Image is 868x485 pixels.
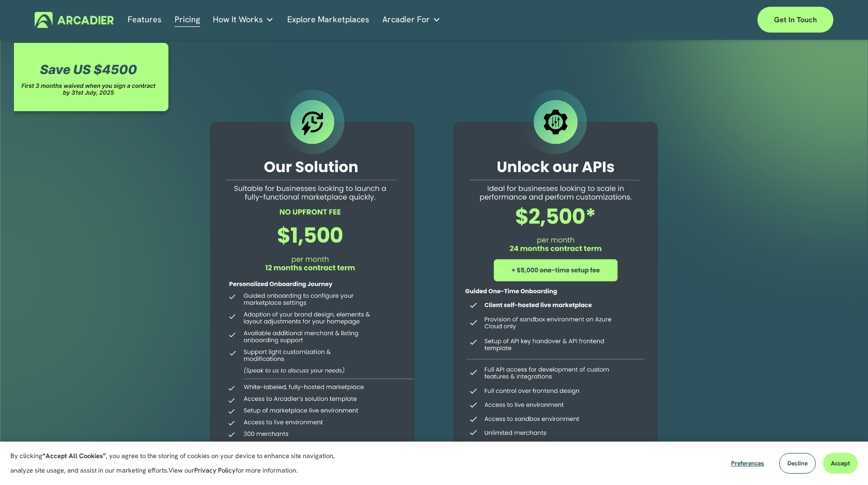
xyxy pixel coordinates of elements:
a: Privacy Policy [194,466,236,475]
button: Decline [779,453,816,474]
span: How It Works [213,12,263,27]
a: folder dropdown [382,12,441,28]
span: Arcadier For [382,12,430,27]
a: Features [128,12,162,28]
button: Preferences [723,453,772,474]
a: Get in touch [757,7,833,33]
a: folder dropdown [213,12,274,28]
a: Explore Marketplaces [287,12,369,28]
button: Accept [823,453,858,474]
img: Arcadier [35,12,114,28]
strong: “Accept All Cookies” [42,451,106,460]
span: Preferences [731,459,764,467]
a: Pricing [175,12,200,28]
span: Decline [787,459,808,467]
p: By clicking , you agree to the storing of cookies on your device to enhance site navigation, anal... [10,449,346,478]
span: Accept [831,459,850,467]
